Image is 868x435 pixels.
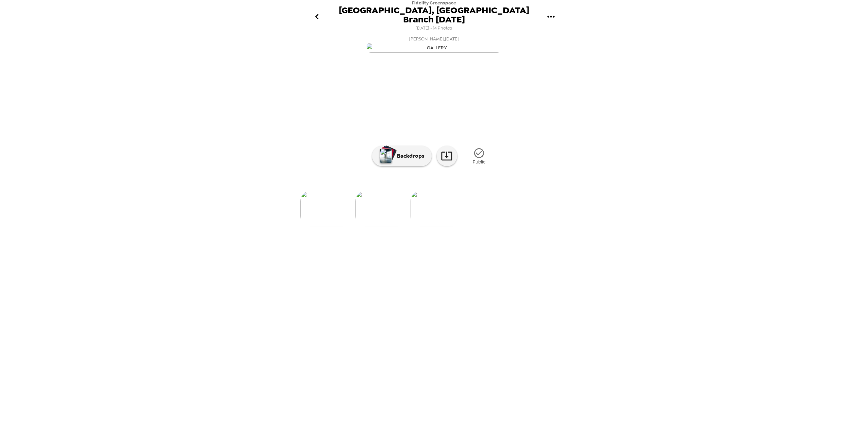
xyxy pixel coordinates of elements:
img: gallery [300,191,352,226]
span: [DATE] • 14 Photos [416,24,452,33]
button: gallery menu [540,5,562,28]
span: [PERSON_NAME] , [DATE] [409,35,459,43]
button: [PERSON_NAME],[DATE] [298,33,570,55]
button: go back [306,5,328,28]
p: Backdrops [394,152,424,160]
img: gallery [411,191,462,226]
button: Backdrops [372,146,432,166]
span: Public [473,159,485,165]
button: Public [462,143,496,169]
span: [GEOGRAPHIC_DATA], [GEOGRAPHIC_DATA] Branch [DATE] [328,6,540,24]
img: gallery [366,43,502,53]
img: gallery [355,191,407,226]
